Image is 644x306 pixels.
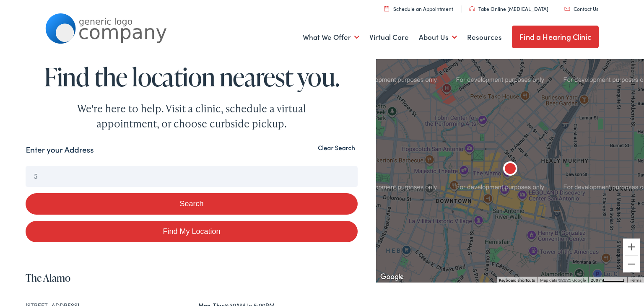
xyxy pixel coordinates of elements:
input: Enter your address or zip code [26,166,357,187]
img: Google [378,272,406,283]
div: We're here to help. Visit a clinic, schedule a virtual appointment, or choose curbside pickup. [57,101,326,131]
img: utility icon [469,6,475,11]
label: Enter your Address [26,144,93,156]
a: Virtual Care [369,22,409,53]
a: Open this area in Google Maps (opens a new window) [378,272,406,283]
button: Keyboard shortcuts [499,277,535,283]
button: Zoom in [623,239,640,255]
button: Clear Search [315,144,358,152]
a: Contact Us [564,5,598,12]
a: Find a Hearing Clinic [512,26,599,48]
a: Schedule an Appointment [384,5,453,12]
img: utility icon [384,6,389,11]
a: Terms (opens in new tab) [630,278,641,283]
a: About Us [419,22,457,53]
span: 200 m [591,278,603,283]
a: The Alamo [26,271,70,285]
button: Map Scale: 200 m per 48 pixels [588,277,627,283]
a: Take Online [MEDICAL_DATA] [469,5,548,12]
button: Search [26,193,357,215]
button: Zoom out [623,256,640,272]
span: Map data ©2025 Google [540,278,586,283]
a: Resources [467,22,502,53]
img: utility icon [564,7,570,11]
a: What We Offer [303,22,359,53]
a: Find My Location [26,221,357,242]
h1: Find the location nearest you. [26,63,357,91]
div: The Alamo [497,156,524,183]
